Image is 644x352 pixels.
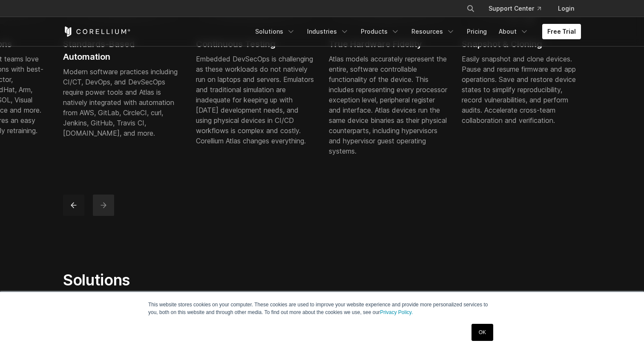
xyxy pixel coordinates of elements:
a: Products [356,24,405,39]
a: Free Trial [542,24,581,39]
p: Atlas models accurately represent the entire, software controllable functionality of the device. ... [329,54,448,156]
h2: Standards-Based Automation [63,38,182,63]
h2: Solutions [63,271,402,289]
a: Corellium Home [63,26,131,37]
a: Resources [406,24,460,39]
div: Easily snapshot and clone devices. Pause and resume firmware and app operations. Save and restore... [462,54,581,125]
div: Modern software practices including CI/CT, DevOps, and DevSecOps require power tools and Atlas is... [63,67,182,138]
div: Embedded DevSecOps is challenging as these workloads do not natively run on laptops and servers. ... [196,54,315,146]
button: next [93,195,114,216]
div: Navigation Menu [250,24,581,39]
a: OK [471,324,493,341]
div: Navigation Menu [456,1,581,16]
a: Support Center [482,1,548,16]
a: Industries [302,24,354,39]
a: Pricing [462,24,492,39]
button: previous [63,195,84,216]
button: Search [463,1,478,16]
a: Privacy Policy. [380,309,413,315]
a: About [494,24,534,39]
a: Login [551,1,581,16]
p: This website stores cookies on your computer. These cookies are used to improve your website expe... [148,301,496,316]
a: Solutions [250,24,300,39]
